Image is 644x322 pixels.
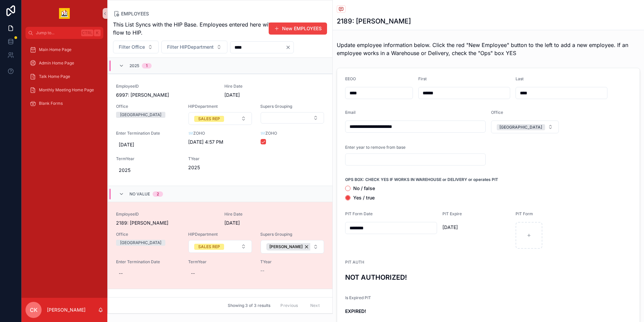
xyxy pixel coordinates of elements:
[116,212,216,217] span: EmployeeID
[337,42,628,56] span: Update employee information below. Click the red "New Employee" button to the left to add a new e...
[499,124,542,130] div: [GEOGRAPHIC_DATA]
[188,156,252,162] span: TYear
[116,232,180,237] span: Office
[119,141,177,148] span: [DATE]
[189,112,252,125] button: Select Button
[59,8,70,19] img: App logo
[188,164,252,171] span: 2025
[39,74,70,79] span: Talk Home Page
[442,224,510,231] span: [DATE]
[224,220,288,226] span: [DATE]
[116,131,180,136] span: Enter Termination Date
[116,259,180,265] span: Enter Termination Date
[285,45,293,50] button: Clear
[25,27,103,39] button: Jump to...CtrlK
[337,16,411,26] h1: 2189: [PERSON_NAME]
[345,260,364,265] span: PIT AUTH
[516,211,533,216] span: PIT Form
[39,47,71,52] span: Main Home Page
[266,243,312,250] button: Unselect 11
[491,121,559,133] button: Select Button
[120,112,161,118] div: [GEOGRAPHIC_DATA]
[167,44,214,50] span: Filter HIPDepartment
[116,92,216,98] span: 6997: [PERSON_NAME]
[345,295,371,300] span: Is Expired PIT
[269,244,303,249] span: [PERSON_NAME]
[21,39,107,298] div: scrollable content
[345,76,356,81] span: EEOO
[198,116,220,122] div: SALES REP
[119,44,145,50] span: Filter Office
[25,71,103,83] a: Talk Home Page
[129,191,150,197] span: No value
[113,20,272,37] span: This List Syncs with the HIP Base. Employees entered here will flow to HIP.
[228,303,270,308] span: Showing 3 of 3 results
[188,259,252,265] span: TermYear
[188,139,252,145] span: [DATE] 4:57 PM
[345,177,498,182] strong: OPS BOX: CHECK YES IF WORKS IN WAREHOUSE or DELIVERY or operates PIT
[81,30,93,36] span: Ctrl
[39,60,74,66] span: Admin Home Page
[113,10,149,17] a: EMPLOYEES
[345,308,366,314] strong: EXPIRED!
[119,270,123,277] div: --
[116,220,216,226] span: 2189: [PERSON_NAME]
[353,195,375,200] label: Yes / true
[188,232,252,237] span: HIPDepartment
[25,57,103,69] a: Admin Home Page
[113,41,159,53] button: Select Button
[198,244,220,250] div: SALES REP
[39,101,63,106] span: Blank Forms
[25,44,103,56] a: Main Home Page
[345,110,356,115] span: Email
[25,84,103,96] a: Monthly Meeting Home Page
[116,104,180,109] span: Office
[224,92,288,98] span: [DATE]
[129,63,139,68] span: 2025
[121,10,149,17] span: EMPLOYEES
[47,307,86,313] p: [PERSON_NAME]
[108,74,332,186] a: EmployeeID6997: [PERSON_NAME]Hire Date[DATE]Office[GEOGRAPHIC_DATA]HIPDepartmentSelect ButtonSupe...
[108,202,332,289] a: EmployeeID2189: [PERSON_NAME]Hire Date[DATE]Office[GEOGRAPHIC_DATA]HIPDepartmentSelect ButtonSupe...
[516,76,524,81] span: Last
[418,76,427,81] span: First
[95,30,100,36] span: K
[189,240,252,253] button: Select Button
[25,97,103,109] a: Blank Forms
[260,232,324,237] span: Supers Grouping
[188,104,252,109] span: HIPDepartment
[188,131,252,136] span: 📨ZOHO
[260,131,324,136] span: 📨ZOHO
[345,145,406,150] span: Enter year to remove from base
[224,84,288,89] span: Hire Date
[345,272,632,282] h3: NOT AUTHORIZED!
[224,212,288,217] span: Hire Date
[442,211,462,216] span: PIT Expire
[39,87,94,93] span: Monthly Meeting Home Page
[191,270,195,277] div: --
[491,110,503,115] span: Office
[261,240,324,254] button: Select Button
[36,30,78,36] span: Jump to...
[120,240,161,246] div: [GEOGRAPHIC_DATA]
[157,191,159,197] div: 2
[116,84,216,89] span: EmployeeID
[260,259,324,265] span: TYear
[30,306,38,314] span: CK
[269,22,327,35] button: New EMPLOYEES
[146,63,148,68] div: 1
[260,267,264,274] span: --
[161,41,227,53] button: Select Button
[261,112,324,124] button: Select Button
[345,211,373,216] span: PIT Form Date
[116,156,180,162] span: TermYear
[353,186,375,191] label: No / false
[260,104,324,109] span: Supers Grouping
[119,167,177,174] span: 2025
